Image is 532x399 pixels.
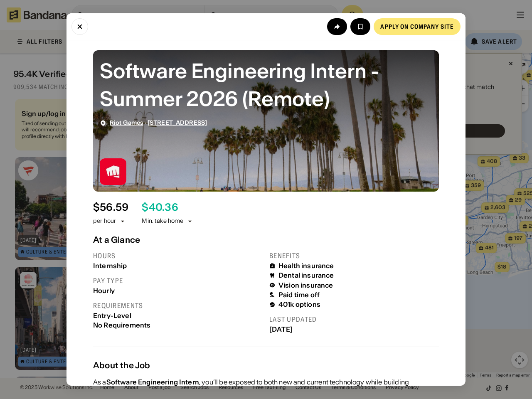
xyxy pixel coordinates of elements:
div: Apply on company site [380,24,454,30]
div: About the Job [93,360,439,370]
div: Hours [93,251,263,260]
div: 401k options [278,300,320,308]
div: Requirements [93,301,263,310]
div: Benefits [269,251,439,260]
div: No Requirements [93,321,263,329]
div: Vision insurance [278,281,333,289]
div: Paid time off [278,291,320,299]
div: Software Engineering Intern - Summer 2026 (Remote) [100,57,432,113]
div: Entry-Level [93,312,263,320]
div: $ 40.36 [142,202,178,214]
div: Internship [93,262,263,270]
div: Last updated [269,315,439,324]
div: $ 56.59 [93,202,128,214]
div: Min. take home [142,217,193,225]
div: Software Engineering Intern [106,378,199,386]
div: per hour [93,217,116,225]
a: [STREET_ADDRESS] [148,119,207,126]
div: Hourly [93,287,263,295]
a: Riot Games [110,119,143,126]
img: Riot Games logo [100,158,126,185]
div: Dental insurance [278,271,334,279]
div: Health insurance [278,262,334,270]
div: Pay type [93,276,263,285]
div: At a Glance [93,235,439,245]
div: [DATE] [269,325,439,333]
div: · [110,119,207,126]
button: Close [71,18,88,35]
